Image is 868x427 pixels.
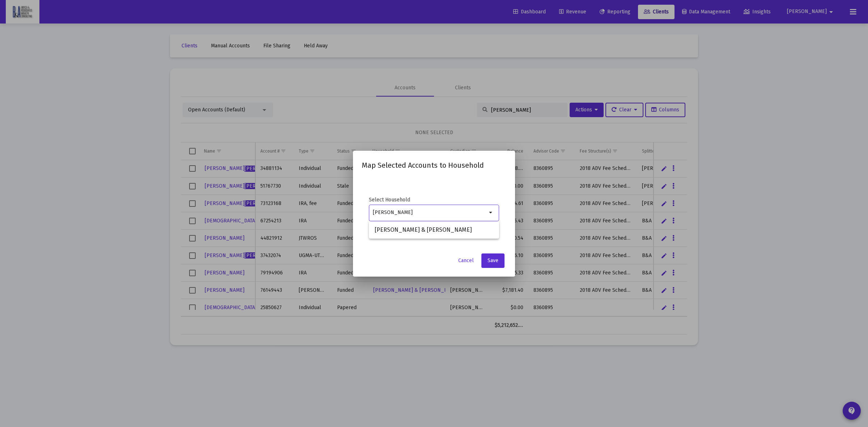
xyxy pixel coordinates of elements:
span: [PERSON_NAME] & [PERSON_NAME] [375,221,493,239]
h2: Map Selected Accounts to Household [362,159,506,171]
button: Cancel [452,253,480,268]
label: Select Household [369,196,499,204]
mat-icon: arrow_drop_down [487,208,495,217]
span: Cancel [458,257,474,264]
button: Save [481,253,505,268]
input: Search or select a household [373,210,487,215]
span: Save [488,257,498,264]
